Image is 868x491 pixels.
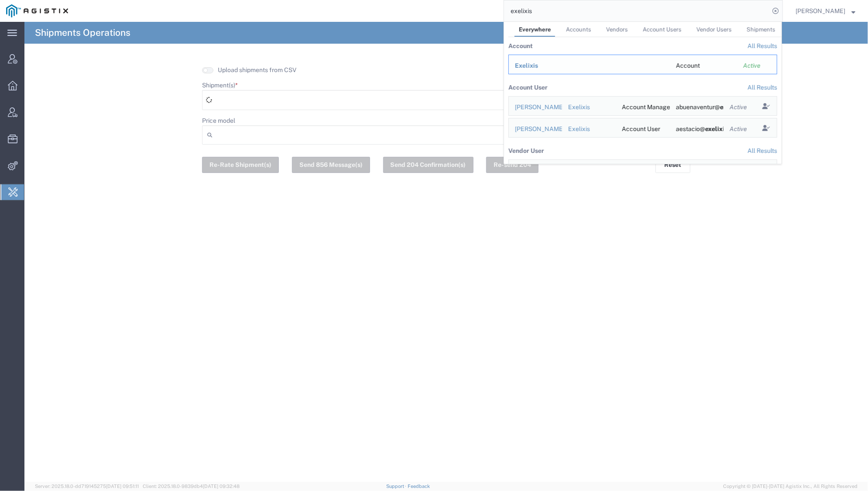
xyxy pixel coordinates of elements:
a: Feedback [408,484,430,489]
div: Exelixis [568,103,610,112]
div: Alexander Estacio [515,124,556,134]
th: Account User [508,79,548,96]
span: Vendor Users [696,26,732,33]
span: Abbie Wilkiemeyer [796,6,845,16]
div: Exelixis [515,61,664,70]
span: Vendors [606,26,628,33]
div: Active [730,103,750,112]
a: View all vendor users found by criterion [748,147,777,154]
span: Account Users [643,26,682,33]
button: [PERSON_NAME] [795,6,856,16]
div: Art Buenaventura [515,103,556,112]
div: Account Manager [622,103,663,112]
div: Active [730,124,750,134]
span: exelixis [705,125,727,132]
a: View all accounts found by criterion [748,42,777,49]
a: View all account users found by criterion [748,84,777,91]
span: [DATE] 09:51:11 [106,484,139,489]
div: aestacio@exelixis.com [676,124,717,134]
span: Client: 2025.18.0-9839db4 [143,484,240,489]
span: [DATE] 09:32:48 [203,484,240,489]
span: Copyright © [DATE]-[DATE] Agistix Inc., All Rights Reserved [723,483,858,490]
input: Search for shipment number, reference number [504,0,769,21]
label: Shipment(s) [202,81,238,90]
div: Account User [622,124,663,134]
button: Reset [655,157,690,173]
th: Vendor User [508,142,544,159]
label: Price model [202,116,235,125]
h4: Shipments Operations [35,22,130,44]
div: abuenaventur@exelixis.com [676,103,717,112]
img: logo [6,4,68,17]
td: Account [670,55,737,74]
table: Search Results [508,37,782,164]
span: Server: 2025.18.0-dd719145275 [35,484,139,489]
a: Support [386,484,408,489]
span: Exelixis [515,62,538,69]
th: Account [508,37,562,55]
div: Active [743,61,771,70]
span: exelixis [720,104,742,111]
span: Shipments [747,26,775,33]
label: Upload shipments from CSV [218,66,296,75]
span: Everywhere [519,26,551,33]
span: Accounts [566,26,591,33]
div: Exelixis [568,124,610,134]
